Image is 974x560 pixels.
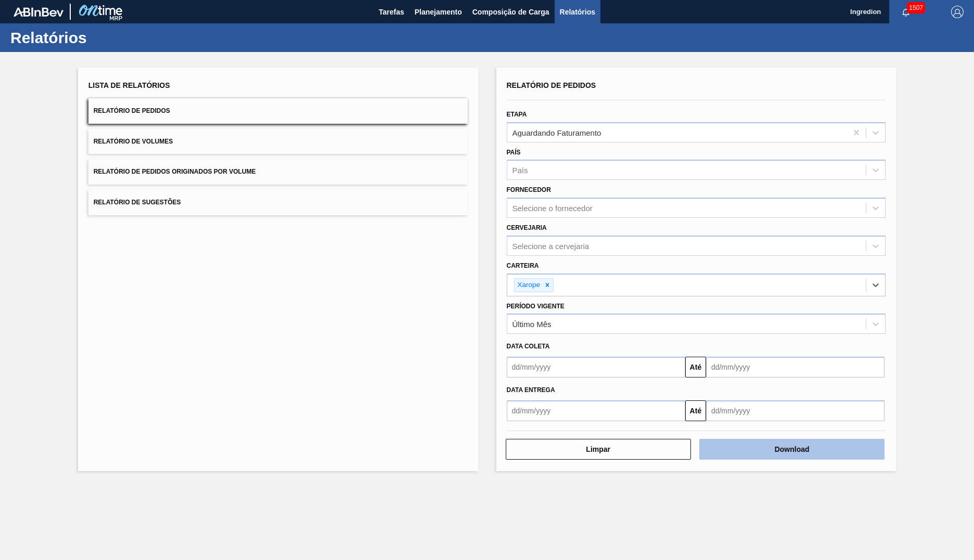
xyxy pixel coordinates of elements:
[415,6,462,18] span: Planejamento
[88,81,170,89] span: Lista de Relatórios
[94,199,181,206] span: Relatório de Sugestões
[507,386,555,394] span: Data entrega
[506,439,691,460] button: Limpar
[88,98,468,124] button: Relatório de Pedidos
[706,400,885,421] input: dd/mm/yyyy
[88,129,468,154] button: Relatório de Volumes
[507,149,521,156] label: País
[560,6,595,18] span: Relatórios
[512,128,601,137] div: Aguardando Faturamento
[507,303,565,310] label: Período Vigente
[907,2,925,14] span: 1507
[379,6,404,18] span: Tarefas
[512,241,589,250] div: Selecione a cervejaria
[94,107,170,114] span: Relatório de Pedidos
[507,224,547,231] label: Cervejaria
[889,5,922,19] button: Notificações
[507,81,596,89] span: Relatório de Pedidos
[507,186,551,193] label: Fornecedor
[88,190,468,215] button: Relatório de Sugestões
[88,159,468,185] button: Relatório de Pedidos Originados por Volume
[685,357,706,377] button: Até
[685,400,706,421] button: Até
[507,343,550,350] span: Data coleta
[10,32,195,44] h1: Relatórios
[94,138,173,145] span: Relatório de Volumes
[507,400,685,421] input: dd/mm/yyyy
[699,439,885,460] button: Download
[507,357,685,377] input: dd/mm/yyyy
[94,168,256,175] span: Relatório de Pedidos Originados por Volume
[512,166,528,175] div: País
[507,111,527,118] label: Etapa
[706,357,885,377] input: dd/mm/yyyy
[951,6,964,18] img: Logout
[512,204,593,213] div: Selecione o fornecedor
[507,262,539,269] label: Carteira
[472,6,549,18] span: Composição de Carga
[515,279,542,292] div: Xarope
[14,7,63,17] img: TNhmsLtSVTkK8tSr43FrP2fwEKptu5GPRR3wAAAABJRU5ErkJggg==
[512,320,552,329] div: Último Mês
